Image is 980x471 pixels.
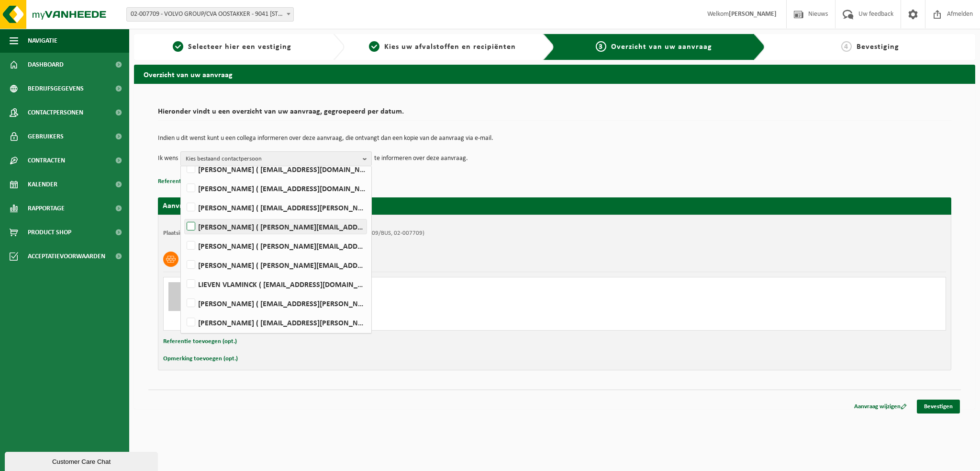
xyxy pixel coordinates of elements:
span: 02-007709 - VOLVO GROUP/CVA OOSTAKKER - 9041 OOSTAKKER, SMALLEHEERWEG 31 [127,8,293,21]
div: Ophalen en plaatsen lege [207,298,593,305]
span: Acceptatievoorwaarden [28,244,105,268]
span: Kies bestaand contactpersoon [186,152,359,166]
div: Aantal leveren: 2 [207,318,593,325]
a: Aanvraag wijzigen [847,400,914,414]
span: 02-007709 - VOLVO GROUP/CVA OOSTAKKER - 9041 OOSTAKKER, SMALLEHEERWEG 31 [126,7,294,22]
button: Referentie toevoegen (opt.) [158,175,232,188]
span: Overzicht van uw aanvraag [611,43,712,51]
strong: [PERSON_NAME] [729,11,777,18]
button: Referentie toevoegen (opt.) [163,335,237,348]
strong: Plaatsingsadres: [163,230,205,236]
label: [PERSON_NAME] ( [EMAIL_ADDRESS][PERSON_NAME][DOMAIN_NAME] ) [185,296,367,310]
iframe: chat widget [5,450,160,471]
span: Bedrijfsgegevens [28,77,84,101]
button: Kies bestaand contactpersoon [180,151,372,166]
span: Selecteer hier een vestiging [188,43,291,51]
strong: Aanvraag voor [DATE] [163,202,234,210]
h2: Hieronder vindt u een overzicht van uw aanvraag, gegroepeerd per datum. [158,108,951,121]
span: Navigatie [28,29,57,53]
span: Contracten [28,149,65,172]
label: [PERSON_NAME] ( [PERSON_NAME][EMAIL_ADDRESS][DOMAIN_NAME] ) [185,239,367,253]
p: te informeren over deze aanvraag. [374,151,468,166]
label: [PERSON_NAME] ( [EMAIL_ADDRESS][DOMAIN_NAME] ) [185,181,367,195]
label: [PERSON_NAME] ( [EMAIL_ADDRESS][PERSON_NAME][DOMAIN_NAME] ) [185,315,367,330]
span: Kalender [28,172,57,196]
span: Bevestiging [857,43,899,51]
a: Bevestigen [917,400,960,414]
span: Gebruikers [28,125,64,149]
label: [PERSON_NAME] ( [PERSON_NAME][EMAIL_ADDRESS][DOMAIN_NAME] ) [185,219,367,234]
span: Rapportage [28,196,65,220]
label: [PERSON_NAME] ( [PERSON_NAME][EMAIL_ADDRESS][PERSON_NAME][DOMAIN_NAME] ) [185,258,367,272]
label: [PERSON_NAME] ( [EMAIL_ADDRESS][DOMAIN_NAME] ) [185,162,367,176]
span: Dashboard [28,53,64,77]
span: 4 [841,41,852,52]
div: Aantal ophalen : 1 [207,310,593,318]
p: Ik wens [158,151,178,166]
button: Opmerking toevoegen (opt.) [163,353,238,365]
span: 3 [596,41,606,52]
span: Product Shop [28,220,71,244]
a: 2Kies uw afvalstoffen en recipiënten [349,41,536,53]
p: Indien u dit wenst kunt u een collega informeren over deze aanvraag, die ontvangt dan een kopie v... [158,135,951,142]
label: LIEVEN VLAMINCK ( [EMAIL_ADDRESS][DOMAIN_NAME] ) [185,277,367,291]
span: 2 [369,41,379,52]
span: Contactpersonen [28,101,83,125]
a: 1Selecteer hier een vestiging [139,41,325,53]
label: [PERSON_NAME] ( [EMAIL_ADDRESS][PERSON_NAME][DOMAIN_NAME] ) [185,200,367,215]
span: Kies uw afvalstoffen en recipiënten [384,43,516,51]
h2: Overzicht van uw aanvraag [134,65,975,83]
span: 1 [173,41,183,52]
